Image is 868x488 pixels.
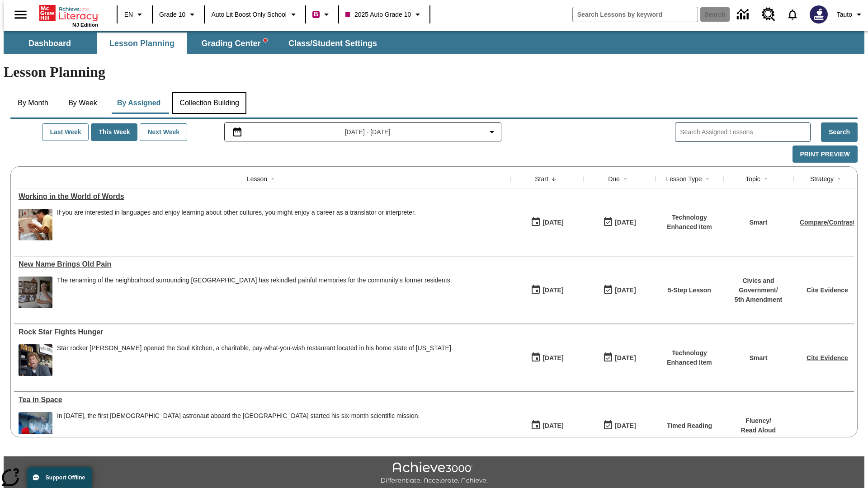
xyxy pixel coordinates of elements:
[208,6,302,23] button: School: Auto Lit Boost only School, Select your school
[837,10,852,19] span: Tauto
[741,416,776,426] p: Fluency /
[172,92,246,114] button: Collection Building
[19,260,506,268] a: New Name Brings Old Pain, Lessons
[608,174,620,183] div: Due
[19,344,52,376] img: A man in a restaurant with jars and dishes in the background and a sign that says Soul Kitchen. R...
[57,209,416,216] div: If you are interested in languages and enjoy learning about other cultures, you might enjoy a car...
[528,349,566,366] button: 10/06/25: First time the lesson was available
[247,174,267,183] div: Lesson
[810,174,834,183] div: Strategy
[542,285,563,296] div: [DATE]
[728,276,789,295] p: Civics and Government /
[19,328,506,336] a: Rock Star Fights Hunger , Lessons
[19,328,506,336] div: Rock Star Fights Hunger
[39,4,98,22] a: Home
[680,126,810,139] input: Search Assigned Lessons
[4,31,864,54] div: SubNavbar
[156,6,201,23] button: Grade: Grade 10, Select a grade
[542,217,563,228] div: [DATE]
[615,217,636,228] div: [DATE]
[10,92,56,114] button: By Month
[573,7,698,22] input: search field
[793,145,858,163] button: Print Preview
[807,286,848,294] a: Cite Evidence
[615,420,636,432] div: [DATE]
[702,174,713,184] button: Sort
[756,2,781,27] a: Resource Center, Will open in new tab
[57,344,453,376] div: Star rocker Jon Bon Jovi opened the Soul Kitchen, a charitable, pay-what-you-wish restaurant loca...
[528,417,566,434] button: 10/06/25: First time the lesson was available
[750,353,768,363] p: Smart
[5,33,95,54] button: Dashboard
[19,412,52,444] img: An astronaut, the first from the United Kingdom to travel to the International Space Station, wav...
[42,123,89,141] button: Last Week
[281,33,384,54] button: Class/Student Settings
[57,277,452,308] div: The renaming of the neighborhood surrounding Dodger Stadium has rekindled painful memories for th...
[7,1,34,28] button: Open side menu
[342,6,427,23] button: Class: 2025 Auto Grade 10, Select your class
[728,295,789,305] p: 5th Amendment
[91,123,137,141] button: This Week
[60,92,105,114] button: By Week
[745,174,760,183] div: Topic
[615,352,636,364] div: [DATE]
[19,396,506,404] a: Tea in Space, Lessons
[834,174,844,184] button: Sort
[486,127,497,137] svg: Collapse Date Range Filter
[57,344,453,352] div: Star rocker [PERSON_NAME] opened the Soul Kitchen, a charitable, pay-what-you-wish restaurant loc...
[600,282,639,299] button: 10/13/25: Last day the lesson can be accessed
[600,349,639,366] button: 10/08/25: Last day the lesson can be accessed
[124,10,133,19] span: EN
[781,3,804,26] a: Notifications
[19,260,506,268] div: New Name Brings Old Pain
[620,174,631,184] button: Sort
[615,285,636,296] div: [DATE]
[264,38,267,42] svg: writing assistant alert
[57,277,452,284] div: The renaming of the neighborhood surrounding [GEOGRAPHIC_DATA] has rekindled painful memories for...
[97,33,187,54] button: Lesson Planning
[110,92,168,114] button: By Assigned
[528,214,566,231] button: 10/07/25: First time the lesson was available
[667,421,712,431] p: Timed Reading
[189,33,279,54] button: Grading Center
[120,6,149,23] button: Language: EN, Select a language
[4,64,864,80] h1: Lesson Planning
[46,474,85,481] span: Support Offline
[528,282,566,299] button: 10/07/25: First time the lesson was available
[140,123,187,141] button: Next Week
[760,174,771,184] button: Sort
[39,3,98,28] div: Home
[542,352,563,364] div: [DATE]
[600,417,639,434] button: 10/12/25: Last day the lesson can be accessed
[600,214,639,231] button: 10/07/25: Last day the lesson can be accessed
[309,6,335,23] button: Boost Class color is violet red. Change class color
[660,348,719,367] p: Technology Enhanced Item
[19,192,506,201] a: Working in the World of Words, Lessons
[741,426,776,435] p: Read Aloud
[57,209,416,240] div: If you are interested in languages and enjoy learning about other cultures, you might enjoy a car...
[807,354,848,361] a: Cite Evidence
[19,277,52,308] img: dodgertown_121813.jpg
[228,127,498,137] button: Select the date range menu item
[4,33,385,54] div: SubNavbar
[211,10,287,19] span: Auto Lit Boost only School
[57,412,420,420] div: In [DATE], the first [DEMOGRAPHIC_DATA] astronaut aboard the [GEOGRAPHIC_DATA] started his six-mo...
[548,174,559,184] button: Sort
[28,38,71,49] span: Dashboard
[750,218,768,227] p: Smart
[72,22,98,28] span: NJ Edition
[109,38,175,49] span: Lesson Planning
[57,412,420,444] div: In December 2015, the first British astronaut aboard the International Space Station started his ...
[804,3,833,26] button: Select a new avatar
[159,10,185,19] span: Grade 10
[267,174,278,184] button: Sort
[288,38,377,49] span: Class/Student Settings
[800,219,855,226] a: Compare/Contrast
[201,38,267,49] span: Grading Center
[19,396,506,404] div: Tea in Space
[821,122,858,142] button: Search
[810,5,828,23] img: Avatar
[19,209,52,240] img: An interpreter holds a document for a patient at a hospital. Interpreters help people by translat...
